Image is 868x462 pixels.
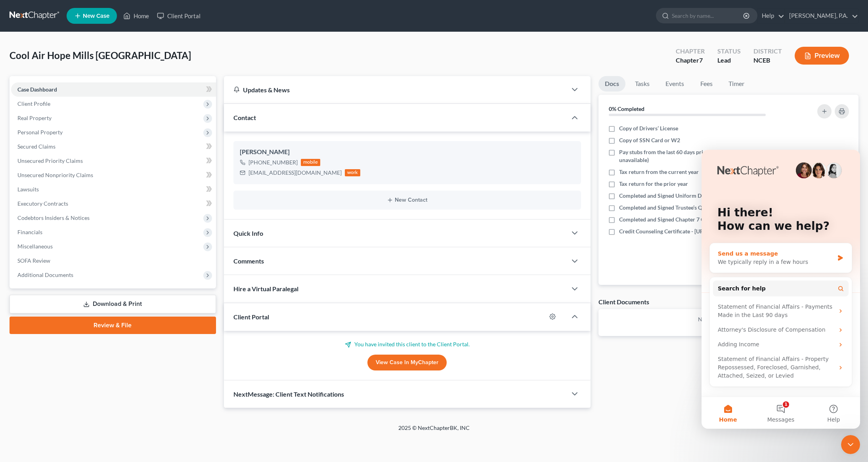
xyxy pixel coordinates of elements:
span: Client Portal [233,313,269,321]
span: Copy of Drivers’ License [619,124,678,132]
a: [PERSON_NAME], P.A. [785,9,858,23]
div: 2025 © NextChapterBK, INC [208,424,660,438]
span: Credit Counseling Certificate - [URL][DOMAIN_NAME] [619,227,753,235]
a: Case Dashboard [11,82,216,97]
span: New Case [83,13,109,19]
div: Lead [717,56,741,65]
span: Lawsuits [17,186,39,193]
span: Real Property [17,115,52,121]
span: Quick Info [233,229,263,237]
span: NextMessage: Client Text Notifications [233,390,344,398]
div: mobile [301,159,321,166]
a: Unsecured Nonpriority Claims [11,168,216,182]
div: Chapter [676,56,705,65]
button: New Contact [240,197,575,203]
a: Events [659,76,690,92]
span: 7 [699,56,703,64]
a: SOFA Review [11,254,216,268]
iframe: Intercom live chat [702,150,860,429]
div: Client Documents [598,298,649,306]
span: Tax return from the current year [619,168,699,176]
div: work [345,169,361,176]
span: Case Dashboard [17,86,57,93]
p: No client documents yet. [605,315,852,323]
a: Docs [598,76,625,92]
span: Executory Contracts [17,200,68,207]
div: [EMAIL_ADDRESS][DOMAIN_NAME] [249,169,342,177]
p: You have invited this client to the Client Portal. [233,340,581,348]
a: View Case in MyChapter [367,355,447,370]
a: Client Portal [153,9,205,23]
a: Executory Contracts [11,197,216,211]
span: Completed and Signed Trustee’s Questionnaire [619,204,733,212]
a: Fees [694,76,719,92]
a: Download & Print [10,295,216,313]
div: NCEB [753,56,782,65]
input: Search by name... [672,8,744,23]
span: Comments [233,257,264,265]
div: District [753,47,782,56]
span: Pay stubs from the last 60 days prior to filing (or Affidavit if unavailable) [619,148,787,164]
a: Secured Claims [11,139,216,154]
div: Updates & News [233,86,558,94]
a: Lawsuits [11,182,216,197]
span: Hire a Virtual Paralegal [233,285,298,292]
a: Tasks [629,76,656,92]
a: Unsecured Priority Claims [11,154,216,168]
span: Unsecured Nonpriority Claims [17,172,93,178]
span: Completed and Signed Uniform Document Production Form [619,192,767,200]
span: SOFA Review [17,257,50,264]
iframe: Intercom live chat [841,435,860,454]
div: [PERSON_NAME] [240,147,575,157]
a: Timer [722,76,751,92]
a: Review & File [10,317,216,334]
div: [PHONE_NUMBER] [249,158,298,166]
span: Secured Claims [17,143,55,150]
span: Miscellaneous [17,243,53,250]
span: Tax return for the prior year [619,180,688,188]
span: Completed and Signed Chapter 7 Contract [619,216,723,223]
span: Contact [233,114,256,121]
span: Codebtors Insiders & Notices [17,214,90,221]
div: Status [717,47,741,56]
span: Unsecured Priority Claims [17,157,83,164]
span: Cool Air Hope Mills [GEOGRAPHIC_DATA] [10,50,191,61]
span: Copy of SSN Card or W2 [619,136,680,144]
a: Help [758,9,784,23]
a: Home [119,9,153,23]
button: Preview [795,47,849,65]
span: Personal Property [17,129,63,136]
strong: 0% Completed [609,105,644,112]
span: Additional Documents [17,271,73,278]
span: Client Profile [17,100,50,107]
span: Financials [17,229,42,235]
div: Chapter [676,47,705,56]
